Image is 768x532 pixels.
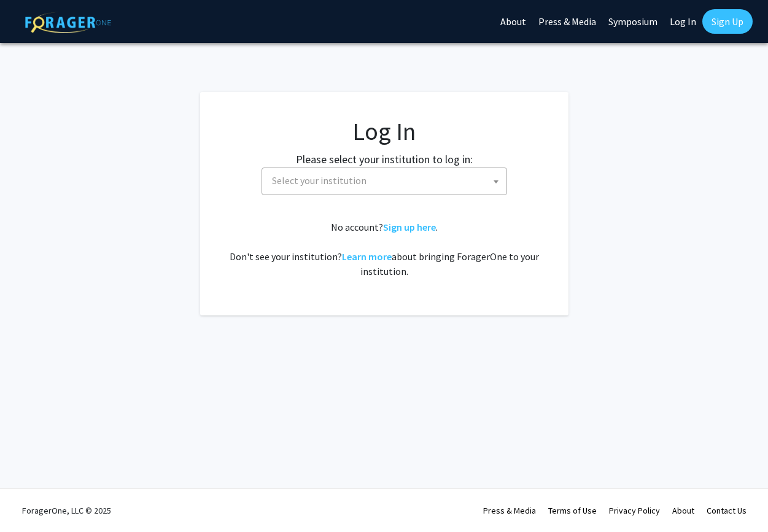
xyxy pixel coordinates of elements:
span: Select your institution [272,174,367,187]
a: Sign Up [702,9,753,34]
a: About [672,505,694,516]
a: Terms of Use [548,505,597,516]
a: Privacy Policy [609,505,660,516]
a: Learn more about bringing ForagerOne to your institution [342,250,392,263]
div: ForagerOne, LLC © 2025 [22,489,111,532]
img: ForagerOne Logo [25,12,111,33]
span: Select your institution [267,168,506,193]
a: Contact Us [707,505,747,516]
label: Please select your institution to log in: [296,151,473,168]
span: Select your institution [262,168,507,195]
h1: Log In [225,117,544,146]
a: Press & Media [483,505,536,516]
iframe: Chat [9,477,52,523]
div: No account? . Don't see your institution? about bringing ForagerOne to your institution. [225,220,544,279]
a: Sign up here [383,221,436,233]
